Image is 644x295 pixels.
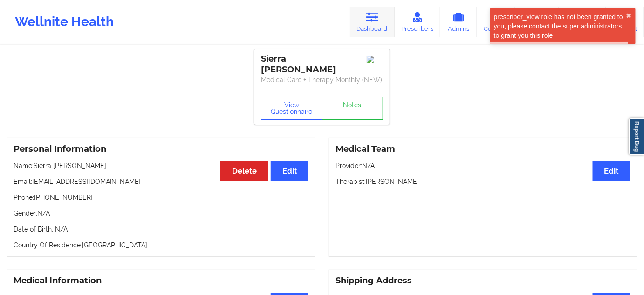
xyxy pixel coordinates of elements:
[350,7,395,37] a: Dashboard
[336,177,630,186] p: Therapist: [PERSON_NAME]
[14,240,308,250] p: Country Of Residence: [GEOGRAPHIC_DATA]
[271,161,308,181] button: Edit
[593,161,630,181] button: Edit
[220,161,268,181] button: Delete
[14,209,308,218] p: Gender: N/A
[14,275,308,286] h3: Medical Information
[336,161,630,170] p: Provider: N/A
[395,7,441,37] a: Prescribers
[626,12,632,20] button: close
[494,12,626,40] div: prescriber_view role has not been granted to you, please contact the super administrators to gran...
[261,54,383,75] div: Sierra [PERSON_NAME]
[14,177,308,186] p: Email: [EMAIL_ADDRESS][DOMAIN_NAME]
[14,193,308,202] p: Phone: [PHONE_NUMBER]
[261,97,322,120] button: View Questionnaire
[367,56,383,63] img: Image%2Fplaceholer-image.png
[629,118,644,155] a: Report Bug
[477,7,515,37] a: Coaches
[336,144,630,155] h3: Medical Team
[336,275,630,286] h3: Shipping Address
[14,144,308,155] h3: Personal Information
[261,75,383,84] p: Medical Care + Therapy Monthly (NEW)
[322,97,384,120] a: Notes
[14,161,308,170] p: Name: Sierra [PERSON_NAME]
[14,225,308,234] p: Date of Birth: N/A
[440,7,477,37] a: Admins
